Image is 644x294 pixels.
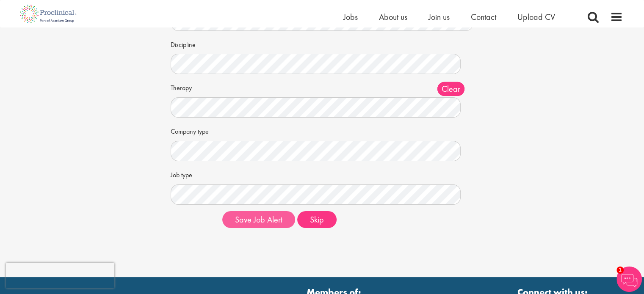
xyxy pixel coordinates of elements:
[171,168,216,180] label: Job type
[616,267,624,274] span: 1
[379,11,407,22] a: About us
[171,37,216,50] label: Discipline
[297,211,337,228] button: Skip
[616,267,642,292] img: Chatbot
[471,11,496,22] a: Contact
[517,11,555,22] a: Upload CV
[171,80,216,93] label: Therapy
[343,11,358,22] a: Jobs
[171,124,216,137] label: Company type
[437,82,464,96] span: Clear
[428,11,450,22] a: Join us
[222,211,295,228] button: Save Job Alert
[6,263,114,288] iframe: reCAPTCHA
